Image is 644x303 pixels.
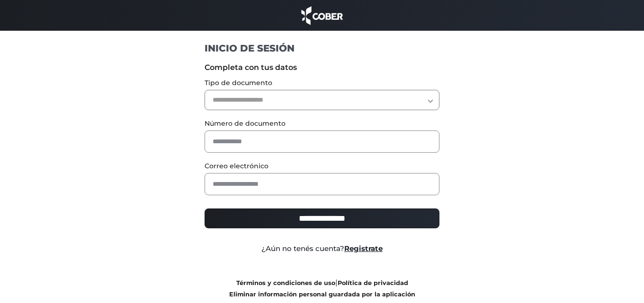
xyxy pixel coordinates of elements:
[205,119,440,129] label: Número de documento
[205,78,440,88] label: Tipo de documento
[344,244,383,253] a: Registrate
[229,291,415,298] a: Eliminar información personal guardada por la aplicación
[205,161,440,171] label: Correo electrónico
[205,62,440,73] label: Completa con tus datos
[299,5,345,26] img: cober_marca.png
[236,279,335,286] a: Términos y condiciones de uso
[205,42,440,54] h1: INICIO DE SESIÓN
[197,243,447,254] div: ¿Aún no tenés cuenta?
[338,279,408,286] a: Política de privacidad
[197,277,447,300] div: |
